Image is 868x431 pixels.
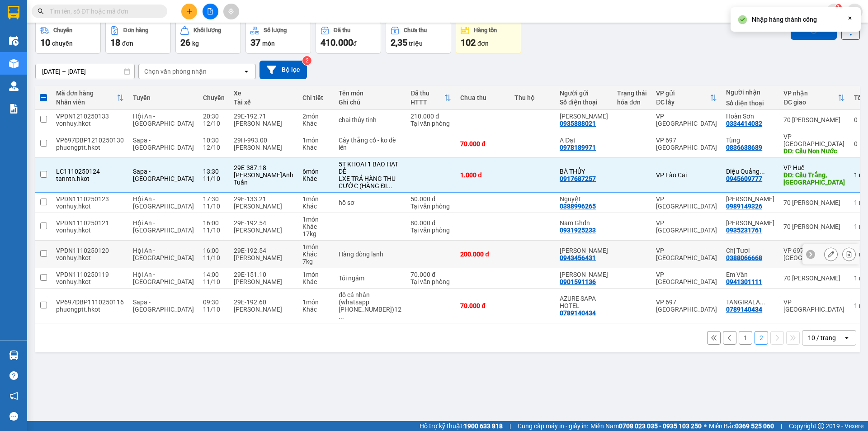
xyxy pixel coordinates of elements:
[234,254,293,261] div: [PERSON_NAME]
[656,247,717,261] div: VP [GEOGRAPHIC_DATA]
[726,254,762,261] div: 0388066668
[726,298,774,306] div: TANGIRALA ABHIRAJ
[56,247,124,254] div: VPDN1110250120
[40,37,50,48] span: 10
[735,422,774,430] strong: 0369 525 060
[133,298,194,313] span: Sapa - [GEOGRAPHIC_DATA]
[509,421,511,431] span: |
[316,21,381,54] button: Đã thu410.000đ
[560,120,596,127] div: 0935888021
[619,422,702,430] strong: 0708 023 035 - 0935 103 250
[560,309,596,317] div: 0789140434
[726,175,762,182] div: 0945609777
[460,94,505,101] div: Chưa thu
[656,99,710,106] div: ĐC lấy
[234,171,293,186] div: [PERSON_NAME]Anh Tuấn
[203,144,225,151] div: 12/10
[391,37,407,48] span: 2,35
[56,168,124,175] div: LC1110250124
[203,278,225,285] div: 11/10
[560,247,608,254] div: Gia Tâm
[726,137,774,144] div: Tùng
[560,144,596,151] div: 0978189971
[339,161,401,175] div: 5T KHOAI 1 BAO HẠT DẺ
[9,350,19,360] img: warehouse-icon
[726,203,762,210] div: 0989149326
[783,223,845,230] div: 70 [PERSON_NAME]
[234,203,293,210] div: [PERSON_NAME]
[302,230,330,237] div: 17 kg
[560,295,608,309] div: AZURE SAPA HOTEL
[410,203,451,210] div: Tại văn phòng
[264,27,287,33] div: Số lượng
[709,421,774,431] span: Miền Bắc
[9,36,19,46] img: warehouse-icon
[133,219,194,234] span: Hội An - [GEOGRAPHIC_DATA]
[56,113,124,120] div: VPDN1210250133
[262,40,275,47] span: món
[387,182,392,189] span: ...
[56,120,124,127] div: vonhuy.hkot
[38,8,44,14] span: search
[245,21,311,54] button: Số lượng37món
[9,371,18,380] span: question-circle
[223,4,239,19] button: aim
[302,258,330,265] div: 7 kg
[203,120,225,127] div: 12/10
[203,113,225,120] div: 20:30
[560,175,596,182] div: 0917687257
[110,37,120,48] span: 18
[410,195,451,203] div: 50.000 đ
[56,90,117,97] div: Mã đơn hàng
[339,99,401,106] div: Ghi chú
[203,4,218,19] button: file-add
[617,90,647,97] div: Trạng thái
[726,113,774,120] div: Hoàn Sơn
[560,219,608,227] div: Nam Ghdn
[410,278,451,285] div: Tại văn phòng
[105,21,171,54] button: Đơn hàng18đơn
[203,219,225,227] div: 16:00
[752,14,817,24] div: Nhập hàng thành công
[726,144,762,151] div: 0836638689
[175,21,241,54] button: Khối lượng26kg
[339,116,401,123] div: chai thủy tinh
[52,40,73,47] span: chuyến
[9,81,19,91] img: warehouse-icon
[56,271,124,278] div: VPDN1110250119
[410,219,451,227] div: 80.000 đ
[560,113,608,120] div: Anh Khải
[302,278,330,285] div: Khác
[56,227,124,234] div: vonhuy.hkot
[783,133,845,147] div: VP [GEOGRAPHIC_DATA]
[726,99,774,107] div: Số điện thoại
[302,113,330,120] div: 2 món
[755,331,768,345] button: 2
[302,120,330,127] div: Khác
[560,137,608,144] div: A Đạt
[461,37,476,48] span: 102
[560,195,608,203] div: Nguyệt
[339,90,401,97] div: Tên món
[234,271,293,278] div: 29E-151.10
[192,40,199,47] span: kg
[302,251,330,258] div: Khác
[203,195,225,203] div: 17:30
[302,175,330,182] div: Khác
[781,421,782,431] span: |
[302,271,330,278] div: 1 món
[36,64,134,79] input: Select a date range.
[835,4,842,10] sup: 1
[259,61,307,79] button: Bộ lọc
[474,27,497,33] div: Hàng tồn
[302,56,311,65] sup: 2
[228,8,234,14] span: aim
[656,271,717,285] div: VP [GEOGRAPHIC_DATA]
[9,392,18,400] span: notification
[56,175,124,182] div: tanntn.hkot
[302,216,330,223] div: 1 món
[302,144,330,151] div: Khác
[726,247,774,254] div: Chị Tươi
[56,219,124,227] div: VPDN1110250121
[302,168,330,175] div: 6 món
